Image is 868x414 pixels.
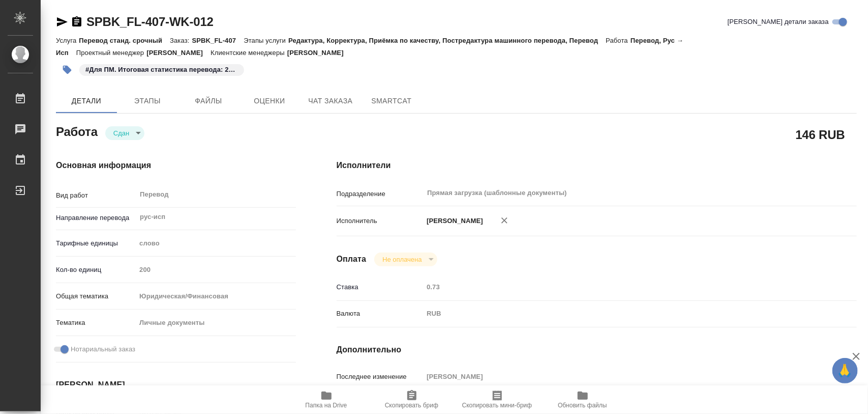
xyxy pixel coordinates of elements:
p: Редактура, Корректура, Приёмка по качеству, Постредактура машинного перевода, Перевод [288,37,606,44]
input: Пустое поле [136,262,295,277]
p: Направление перевода [56,213,136,223]
button: Скопировать ссылку для ЯМессенджера [56,16,68,28]
button: Скопировать бриф [369,385,455,414]
span: Обновить файлы [558,402,607,409]
span: Скопировать мини-бриф [462,402,532,409]
h4: [PERSON_NAME] [56,379,296,391]
p: Исполнитель [337,216,424,226]
button: Не оплачена [379,255,425,264]
p: Клиентские менеджеры [211,49,287,57]
div: слово [136,235,295,252]
p: Вид работ [56,190,136,201]
h4: Исполнители [337,159,857,172]
span: Скопировать бриф [385,402,438,409]
button: Удалить исполнителя [493,209,516,232]
a: SPBK_FL-407-WK-012 [86,15,214,29]
button: Скопировать мини-бриф [455,385,540,414]
span: Чат заказа [306,95,355,107]
span: Файлы [184,95,233,107]
span: Этапы [123,95,172,107]
h2: Работа [56,122,98,140]
button: Обновить файлы [540,385,625,414]
p: Общая тематика [56,291,136,301]
button: Сдан [110,129,132,137]
h4: Оплата [337,253,367,265]
span: SmartCat [367,95,416,107]
p: Кол-во единиц [56,265,136,275]
p: Заказ: [170,37,192,44]
h4: Дополнительно [337,344,857,356]
p: [PERSON_NAME] [423,216,483,226]
p: Тематика [56,318,136,328]
p: Подразделение [337,189,424,199]
p: #Для ПМ. Итоговая статистика перевода: 200 слов. [85,65,238,75]
span: [PERSON_NAME] детали заказа [728,17,829,27]
p: Услуга [56,37,79,44]
p: Перевод станд. срочный [79,37,170,44]
span: Оценки [245,95,294,107]
span: Детали [62,95,111,107]
button: Скопировать ссылку [71,16,83,28]
button: Добавить тэг [56,59,78,81]
span: Папка на Drive [306,402,347,409]
p: Ставка [337,282,424,292]
p: Работа [606,37,631,44]
div: RUB [423,305,813,322]
span: Для ПМ. Итоговая статистика перевода: 200 слов. [78,65,245,73]
p: [PERSON_NAME] [146,49,211,57]
p: Валюта [337,309,424,319]
input: Пустое поле [423,369,813,384]
div: Личные документы [136,314,295,332]
p: SPBK_FL-407 [192,37,244,44]
span: 🙏 [836,360,854,381]
button: 🙏 [832,358,858,383]
p: Этапы услуги [244,37,288,44]
input: Пустое поле [423,280,813,294]
div: Сдан [105,126,144,140]
button: Папка на Drive [284,385,369,414]
h2: 146 RUB [796,126,845,143]
h4: Основная информация [56,159,296,172]
div: Юридическая/Финансовая [136,288,295,305]
p: Проектный менеджер [76,49,146,57]
p: Тарифные единицы [56,238,136,249]
div: Сдан [374,253,437,266]
p: Последнее изменение [337,372,424,382]
p: [PERSON_NAME] [287,49,351,57]
span: Нотариальный заказ [71,344,135,354]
